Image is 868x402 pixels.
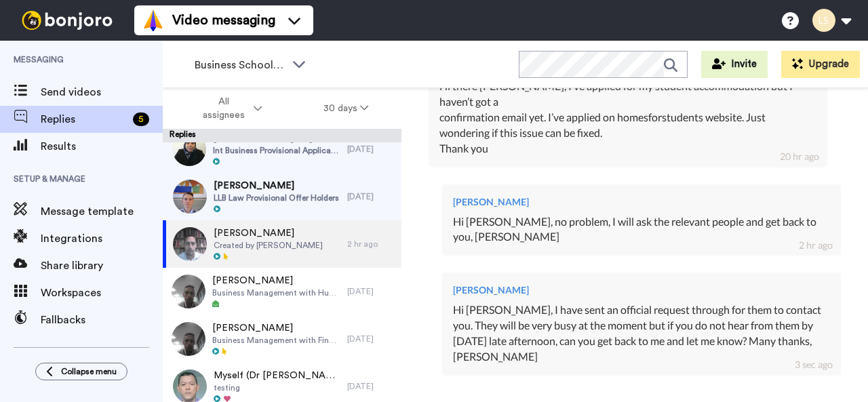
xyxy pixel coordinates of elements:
button: 30 days [293,96,399,121]
span: Share library [41,258,163,274]
div: [DATE] [347,191,395,202]
span: LLB Law Provisional Offer Holders [214,193,339,203]
span: Fallbacks [41,312,163,328]
img: d6b8f28c-572a-478f-b5c4-f46079d8159f-thumb.jpg [173,180,207,214]
span: Integrations [41,230,163,247]
div: [DATE] [347,381,395,392]
span: [PERSON_NAME] [212,321,340,335]
img: vm-color.svg [142,9,164,31]
span: [PERSON_NAME] [214,226,323,240]
span: Message template [41,203,163,220]
div: 20 hr ago [780,150,819,163]
a: [PERSON_NAME]Business Management with Finance with Top-up[DATE] [163,315,401,363]
img: 9240c7fe-b0d9-4f68-8e38-2570c282812e-thumb.jpg [172,132,206,166]
a: [PERSON_NAME] Ur [PERSON_NAME]Int Business Provisional Applicants[DATE] [163,125,401,173]
div: [DATE] [347,334,395,344]
div: [PERSON_NAME] [453,283,830,297]
div: 2 hr ago [347,239,395,249]
div: Hi [PERSON_NAME], no problem, I will ask the relevant people and get back to you, [PERSON_NAME] [453,214,830,245]
div: [PERSON_NAME] [453,195,830,209]
div: 5 [133,113,149,126]
img: bj-logo-header-white.svg [16,11,118,30]
button: Collapse menu [35,363,127,380]
a: [PERSON_NAME]Created by [PERSON_NAME]2 hr ago [163,220,401,268]
span: Collapse menu [61,366,117,377]
span: Replies [41,111,127,127]
span: Business Management with Human Resource Management [212,287,340,298]
span: [PERSON_NAME] [214,179,339,193]
span: Send videos [41,84,163,100]
a: [PERSON_NAME]Business Management with Human Resource Management[DATE] [163,268,401,315]
span: [PERSON_NAME] [212,274,340,287]
div: 3 sec ago [795,358,833,371]
span: Results [41,138,163,155]
div: [DATE] [347,144,395,155]
span: Myself (Dr [PERSON_NAME]) [214,369,340,382]
button: Upgrade [781,51,860,78]
span: Created by [PERSON_NAME] [214,240,323,251]
span: All assignees [196,95,251,122]
a: [PERSON_NAME]LLB Law Provisional Offer Holders[DATE] [163,173,401,220]
span: Business Management with Finance with Top-up [212,335,340,346]
img: a3a0978e-1f1a-45d4-ae89-9977ccc02955-thumb.jpg [172,322,205,356]
div: Hi there [PERSON_NAME], I’ve applied for my student accommodation but I haven’t got a confirmatio... [439,79,816,156]
span: Video messaging [172,11,275,30]
div: Replies [163,129,401,142]
button: All assignees [165,89,293,127]
span: Workspaces [41,285,163,301]
div: 2 hr ago [799,239,833,252]
div: [DATE] [347,286,395,297]
button: Invite [701,51,768,78]
span: Business School 2025 [195,57,285,73]
img: f0386a85-c130-4c63-af47-a1619d31d373-thumb.jpg [173,227,207,261]
img: f3fea0f9-7d54-4fe1-9ee0-865795f5bb59-thumb.jpg [172,275,205,308]
span: Int Business Provisional Applicants [213,145,340,156]
div: Hi [PERSON_NAME], I have sent an official request through for them to contact you. They will be v... [453,302,830,364]
span: testing [214,382,340,393]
